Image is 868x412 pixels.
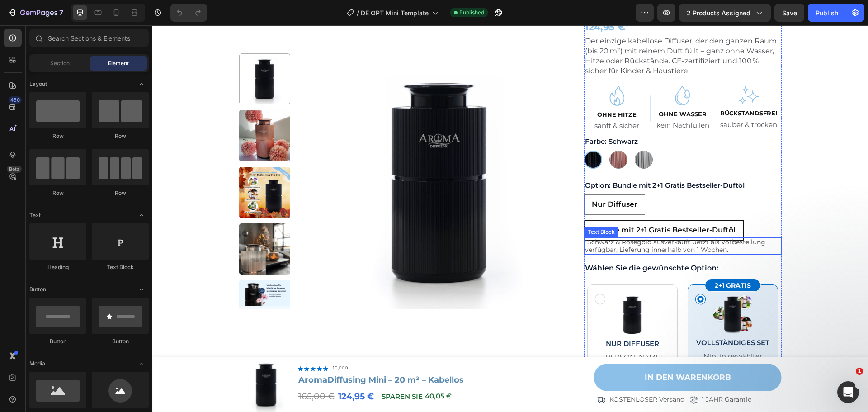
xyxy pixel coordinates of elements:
img: gempages_558143107544122270-6afcf013-2c39-4070-a011-bc83bd451a8c.webp [523,61,538,80]
div: Button [29,337,86,346]
img: gempages_554213814434792698-bf5cd6e3-65f5-46f9-8ffc-836289e090e9.webp [557,265,604,313]
div: Text Block [92,263,149,271]
span: Layout [29,80,47,88]
p: Mini in gewählter Farbe & 2+1 Gratis Bestseller-Ölset (3×50 ml) [551,327,610,362]
span: Nur Diffuser [439,175,485,183]
iframe: Intercom live chat [837,381,859,403]
div: 124,95 € [185,362,222,380]
p: 1 JAHR Garantie [549,370,599,379]
span: Element [108,59,129,67]
button: Publish [808,4,846,22]
p: KOSTENLOSER Versand [457,370,532,379]
div: Row [29,189,86,197]
span: DE OPT Mini Template [361,8,429,18]
span: / [357,8,359,18]
p: sanft & sicher [433,95,497,105]
span: Toggle open [134,356,149,371]
h1: AromaDiffusing Mini – 20 m² – Kabellos [145,349,438,361]
div: Row [29,132,86,140]
img: AromaDiffusing Mini – 20 m² – Kabellos - AromaDiffusing [87,142,138,193]
span: 2 products assigned [687,8,750,18]
div: Row [92,132,149,140]
div: 40,05 € [272,364,300,378]
h6: OHNE WASSER [498,84,564,95]
div: Undo/Redo [170,4,207,22]
div: SPAREN SIE [228,364,272,379]
div: Row [92,189,149,197]
img: AromaDiffusing Mini Duftmaschine Schwarz – Kabelloser Diffusor für Räume bis 20m², elegantes Desi... [160,28,415,284]
p: [PERSON_NAME] Mini in gewählter Farbe [451,327,510,354]
input: Search Sections & Elements [29,29,149,47]
div: Publish [816,8,838,18]
img: gempages_558143107544122270-134b4e92-6df2-416b-a750-521793ceaefe.webp [457,61,472,81]
span: Published [459,9,484,17]
div: 450 [9,96,22,104]
span: Bundle mit 2+1 Gratis Bestseller-Duftöl [440,200,583,209]
span: Toggle open [134,208,149,223]
p: IN DEN WARENKORB [492,346,579,358]
img: Verbessern Sie Ihren Arbeitsplatz mit dem Aroma Diffuser Mini – 20m². [87,85,138,136]
div: 165,00 € [145,362,183,380]
h6: Rückstandsfrei [563,83,629,94]
h6: Nur diffuser [435,313,525,323]
p: kein Nachfüllen [499,95,563,104]
div: Text Block [434,203,464,211]
div: Beta [7,166,22,173]
p: 7 [59,7,63,18]
a: IN DEN WARENKORB [442,338,629,366]
p: 10,000 [180,340,196,346]
button: Save [774,4,804,22]
p: Der einzige kabellose Diffuser, der den ganzen Raum (bis 20 m²) mit reinem Duft füllt – ganz ohne... [433,11,628,51]
span: Save [782,9,797,17]
button: 7 [4,4,67,22]
span: Toggle open [134,282,149,297]
h6: OHNE Hitze [432,84,498,95]
span: 1 [856,368,863,375]
img: Aroma Diffuser Mini 20 m² - Kabellos - AromaDiffusing [87,198,138,249]
span: Text [29,211,41,219]
img: Aroma Diffuser Mini 20 m² - Kabellos - AromaDiffusing [87,255,138,306]
span: Toggle open [134,77,149,91]
button: 2 products assigned [679,4,771,22]
span: Section [50,59,70,67]
p: sauber & trocken [564,95,628,104]
iframe: Design area [152,25,868,412]
span: Button [29,285,46,294]
img: gempages_558143107544122270-c09f8620-b2e3-4d90-bd84-6d22204e44bc.webp [586,61,606,79]
div: Heading [29,263,86,271]
img: gempages_554213814434792698-97ee6291-07c1-4359-85ea-fb53d374b9bc.webp [456,265,504,313]
legend: Option: Bundle mit 2+1 Gratis Bestseller-Duftöl [432,154,593,166]
p: Wählen Sie die gewünschte Option: [433,238,628,248]
p: *Schwarz & Roségold ausverkauft. Jetzt als Vorbestellung verfügbar, Lieferung innerhalb von 1 Woc... [433,213,628,228]
h2: 2+1 GRATIS [553,254,608,266]
div: Button [92,337,149,346]
h6: Vollständiges Set [536,313,625,322]
legend: Farbe: Schwarz [432,110,486,122]
span: Media [29,360,45,368]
